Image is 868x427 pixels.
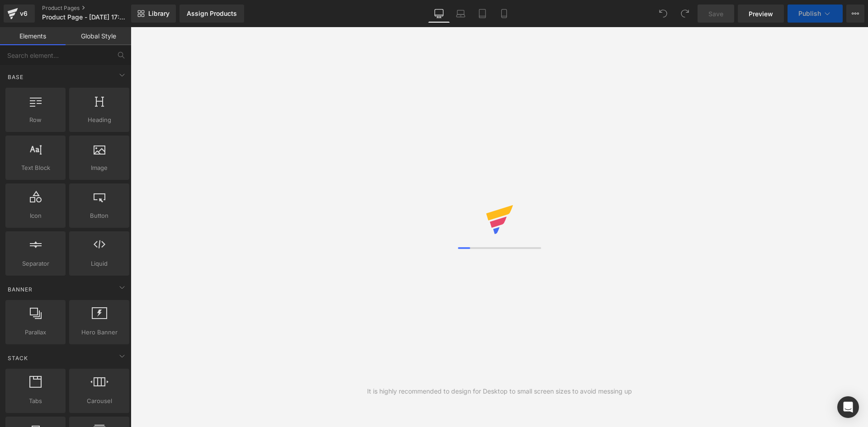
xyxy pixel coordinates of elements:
span: Parallax [8,328,63,337]
a: Global Style [66,27,131,45]
span: Save [708,9,723,19]
a: v6 [4,5,35,23]
div: It is highly recommended to design for Desktop to small screen sizes to avoid messing up [367,386,632,396]
button: Redo [676,5,694,23]
span: Liquid [72,259,127,268]
span: Product Page - [DATE] 17:30:42 [42,14,129,21]
span: Carousel [72,396,127,406]
span: Preview [749,9,773,19]
span: Hero Banner [72,328,127,337]
button: Publish [788,5,843,23]
div: Open Intercom Messenger [837,396,859,418]
button: Undo [654,5,672,23]
span: Text Block [8,163,63,173]
span: Library [148,9,170,18]
span: Image [72,163,127,173]
span: Button [72,211,127,221]
button: More [846,5,864,23]
span: Heading [72,115,127,125]
a: Mobile [493,5,515,23]
span: Stack [7,354,29,362]
a: Tablet [472,5,493,23]
div: Assign Products [187,10,237,17]
span: Banner [7,285,33,294]
span: Row [8,115,63,125]
a: Laptop [450,5,472,23]
span: Base [7,73,24,81]
a: Preview [738,5,784,23]
a: Product Pages [42,5,146,12]
a: New Library [131,5,176,23]
span: Tabs [8,396,63,406]
span: Icon [8,211,63,221]
div: v6 [18,8,29,19]
a: Desktop [428,5,450,23]
span: Separator [8,259,63,268]
span: Publish [798,10,821,17]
